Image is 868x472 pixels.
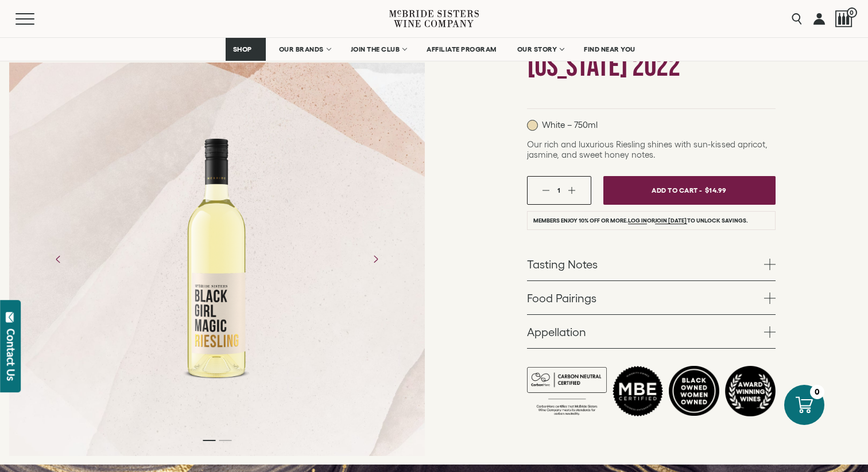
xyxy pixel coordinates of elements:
li: Members enjoy 10% off or more. or to unlock savings. [527,211,776,230]
a: Food Pairings [527,281,776,314]
a: OUR BRANDS [272,38,338,61]
a: OUR STORY [510,38,571,61]
button: Add To Cart - $14.99 [603,176,776,205]
li: Page dot 2 [219,440,231,441]
h1: Black Girl Magic Riesling [US_STATE] 2022 [527,22,776,81]
span: FIND NEAR YOU [584,45,635,53]
a: join [DATE] [655,217,687,224]
div: Contact Us [5,329,17,381]
span: Add To Cart - [652,182,702,198]
a: JOIN THE CLUB [343,38,414,61]
span: JOIN THE CLUB [351,45,400,53]
span: Our rich and luxurious Riesling shines with sun-kissed apricot, jasmine, and sweet honey notes. [527,139,768,159]
button: Next [361,244,390,274]
a: AFFILIATE PROGRAM [419,38,504,61]
span: 0 [847,7,857,18]
span: $14.99 [705,182,727,198]
button: Previous [44,244,73,274]
span: OUR BRANDS [279,45,324,53]
a: Appellation [527,315,776,348]
a: Tasting Notes [527,247,776,280]
p: White – 750ml [527,120,598,131]
span: 1 [557,186,560,194]
span: OUR STORY [517,45,557,53]
div: 0 [810,385,824,399]
span: SHOP [233,45,253,53]
button: Mobile Menu Trigger [15,13,57,25]
li: Page dot 1 [203,440,215,441]
a: SHOP [226,38,266,61]
a: FIND NEAR YOU [576,38,643,61]
span: AFFILIATE PROGRAM [427,45,497,53]
a: Log in [628,217,647,224]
